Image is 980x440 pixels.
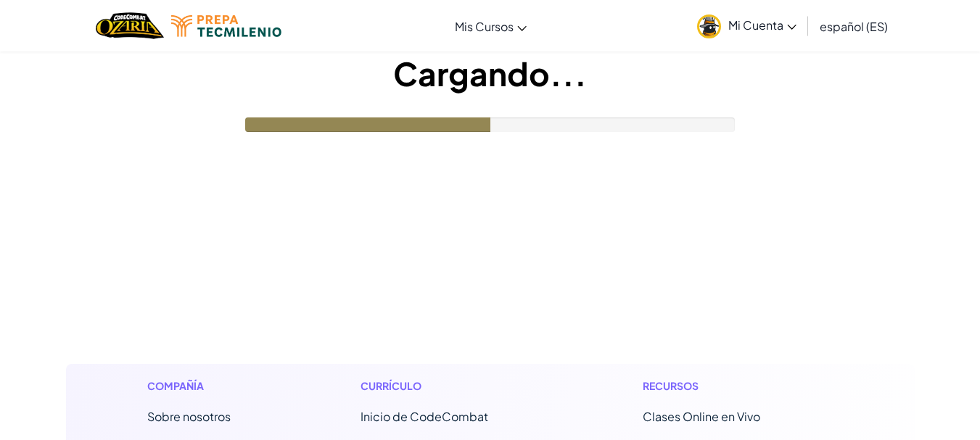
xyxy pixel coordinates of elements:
[171,15,281,37] img: Tecmilenio logo
[643,409,760,424] a: Clases Online en Vivo
[147,378,268,394] h1: Compañía
[812,7,895,46] a: español (ES)
[728,17,796,33] span: Mi Cuenta
[643,378,833,394] h1: Recursos
[96,11,163,41] a: Ozaria by CodeCombat logo
[361,378,551,394] h1: Currículo
[361,409,488,424] span: Inicio de CodeCombat
[96,11,163,41] img: Home
[455,19,514,34] span: Mis Cursos
[448,7,534,46] a: Mis Cursos
[697,14,721,38] img: avatar
[690,3,804,49] a: Mi Cuenta
[147,409,231,424] a: Sobre nosotros
[820,19,888,34] span: español (ES)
